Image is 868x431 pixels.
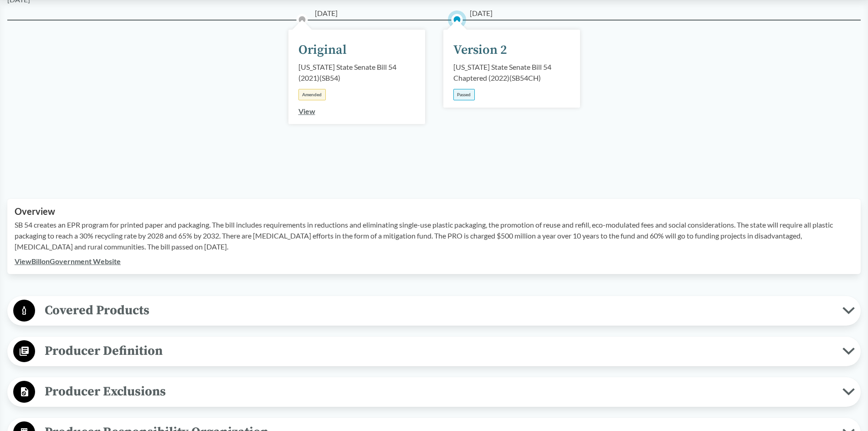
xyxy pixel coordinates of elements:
[35,381,842,402] span: Producer Exclusions
[470,8,493,19] span: [DATE]
[15,206,853,217] h2: Overview
[298,62,415,83] div: [US_STATE] State Senate Bill 54 (2021) ( SB54 )
[35,341,842,361] span: Producer Definition
[10,299,858,322] button: Covered Products
[298,107,315,115] a: View
[15,257,121,265] a: ViewBillonGovernment Website
[15,219,853,252] p: SB 54 creates an EPR program for printed paper and packaging. The bill includes requirements in r...
[453,89,475,100] div: Passed
[453,41,507,60] div: Version 2
[298,41,347,60] div: Original
[10,380,858,404] button: Producer Exclusions
[10,340,858,363] button: Producer Definition
[35,300,842,321] span: Covered Products
[315,8,338,19] span: [DATE]
[453,62,570,83] div: [US_STATE] State Senate Bill 54 Chaptered (2022) ( SB54CH )
[298,89,326,100] div: Amended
